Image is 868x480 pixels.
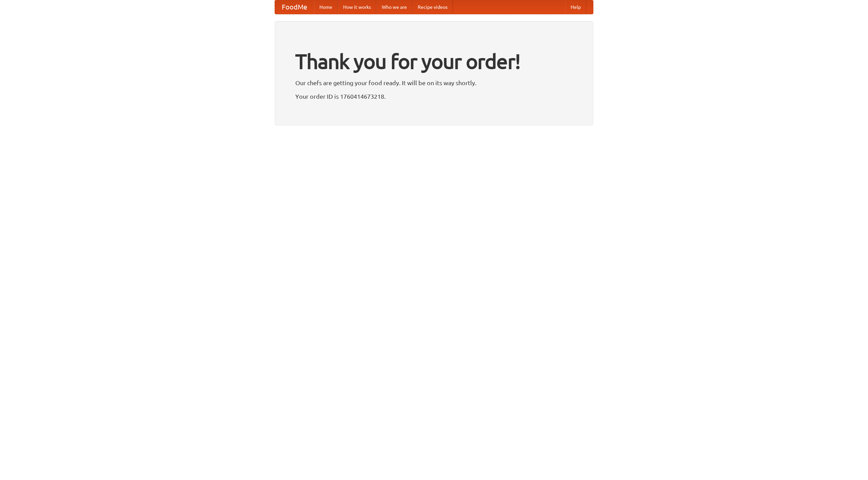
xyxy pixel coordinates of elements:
p: Your order ID is 1760414673218. [295,91,573,101]
a: Recipe videos [412,0,453,14]
h1: Thank you for your order! [295,45,573,78]
p: Our chefs are getting your food ready. It will be on its way shortly. [295,78,573,88]
a: Help [565,0,586,14]
a: Who we are [376,0,412,14]
a: FoodMe [275,0,314,14]
a: How it works [338,0,376,14]
a: Home [314,0,338,14]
